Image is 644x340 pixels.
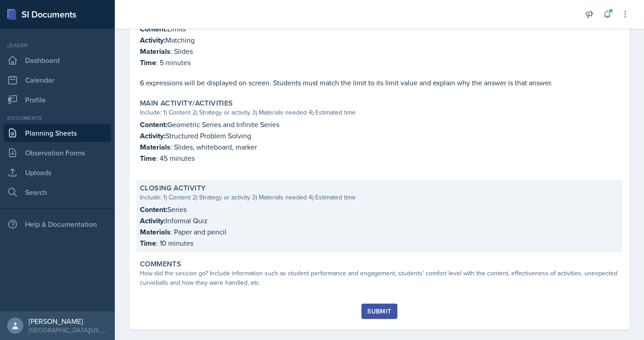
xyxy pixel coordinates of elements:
strong: Activity: [140,35,165,45]
p: Series [140,204,619,215]
div: Documents [4,114,111,122]
strong: Time [140,238,156,248]
p: 6 expressions will be displayed on screen. Students must match the limit to its limit value and e... [140,77,619,88]
p: : Slides [140,46,619,57]
div: [GEOGRAPHIC_DATA][US_STATE] in [GEOGRAPHIC_DATA] [29,326,108,335]
a: Observation Forms [4,144,111,162]
label: Closing Activity [140,184,205,193]
p: : 45 minutes [140,153,619,164]
strong: Time [140,153,156,163]
div: [PERSON_NAME] [29,317,108,326]
div: Submit [367,308,391,315]
a: Dashboard [4,51,111,69]
a: Planning Sheets [4,124,111,142]
p: Limits [140,23,619,35]
strong: Materials [140,227,170,237]
a: Profile [4,91,111,109]
strong: Materials [140,46,170,57]
p: Structured Problem Solving [140,130,619,141]
strong: Content: [140,24,167,34]
p: Informal Quiz [140,215,619,226]
div: Include: 1) Content 2) Strategy or activity 3) Materials needed 4) Estimated time [140,193,619,202]
button: Submit [361,304,397,319]
p: : 10 minutes [140,238,619,249]
div: How did the session go? Include information such as student performance and engagement, students'... [140,269,619,287]
strong: Activity: [140,131,165,141]
strong: Materials [140,142,170,152]
a: Search [4,183,111,201]
strong: Time [140,57,156,68]
strong: Activity: [140,216,165,226]
div: Include: 1) Content 2) Strategy or activity 3) Materials needed 4) Estimated time [140,108,619,117]
strong: Content: [140,204,167,215]
p: : Paper and pencil [140,226,619,238]
p: : Slides, whiteboard, marker [140,141,619,153]
div: Help & Documentation [4,215,111,233]
label: Main Activity/Activities [140,99,233,108]
p: : 5 minutes [140,57,619,68]
a: Uploads [4,163,111,181]
p: Geometric Series and Infinite Series [140,119,619,130]
a: Calendar [4,71,111,89]
label: Comments [140,260,181,269]
p: Matching [140,35,619,46]
strong: Content: [140,119,167,130]
div: Leader [4,41,111,49]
